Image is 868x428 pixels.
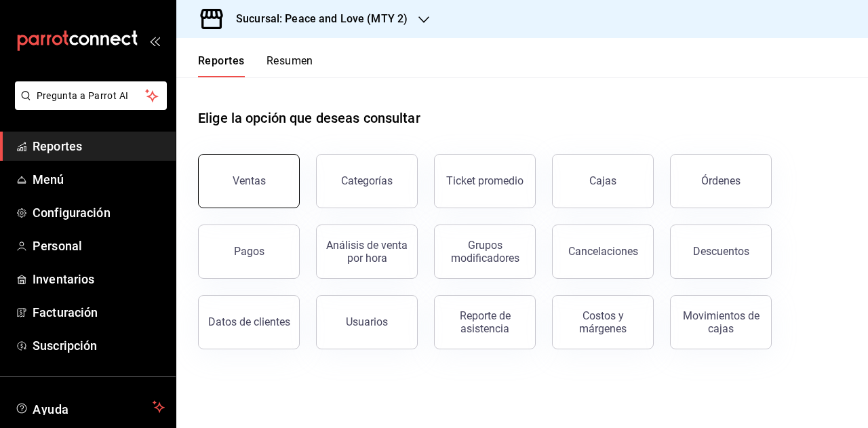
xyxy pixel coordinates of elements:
div: Descuentos [693,245,749,258]
div: navigation tabs [198,54,313,77]
button: Ticket promedio [434,154,536,208]
div: Pagos [234,245,264,258]
div: Cajas [589,173,617,189]
span: Inventarios [33,270,165,288]
span: Personal [33,237,165,255]
span: Ayuda [33,399,147,415]
button: Resumen [267,54,313,77]
h3: Sucursal: Peace and Love (MTY 2) [225,11,408,27]
div: Cancelaciones [568,245,638,258]
span: Menú [33,170,165,189]
button: Ventas [198,154,300,208]
button: Pregunta a Parrot AI [15,81,167,110]
button: Pagos [198,225,300,279]
div: Grupos modificadores [443,239,527,265]
div: Análisis de venta por hora [325,239,409,265]
div: Ticket promedio [446,174,524,187]
a: Cajas [552,154,654,208]
div: Órdenes [701,174,741,187]
span: Configuración [33,203,165,222]
button: open_drawer_menu [149,35,160,46]
div: Datos de clientes [208,315,290,328]
button: Descuentos [670,225,772,279]
div: Reporte de asistencia [443,309,527,335]
button: Movimientos de cajas [670,295,772,349]
button: Datos de clientes [198,295,300,349]
button: Reporte de asistencia [434,295,536,349]
span: Pregunta a Parrot AI [37,89,146,103]
span: Suscripción [33,336,165,355]
button: Costos y márgenes [552,295,654,349]
div: Ventas [233,174,266,187]
span: Facturación [33,303,165,322]
button: Reportes [198,54,245,77]
button: Usuarios [316,295,418,349]
div: Movimientos de cajas [679,309,763,335]
button: Órdenes [670,154,772,208]
button: Grupos modificadores [434,225,536,279]
button: Categorías [316,154,418,208]
button: Análisis de venta por hora [316,225,418,279]
h1: Elige la opción que deseas consultar [198,108,420,128]
a: Pregunta a Parrot AI [9,98,167,113]
div: Costos y márgenes [561,309,645,335]
div: Usuarios [346,315,388,328]
span: Reportes [33,137,165,155]
div: Categorías [341,174,393,187]
button: Cancelaciones [552,225,654,279]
